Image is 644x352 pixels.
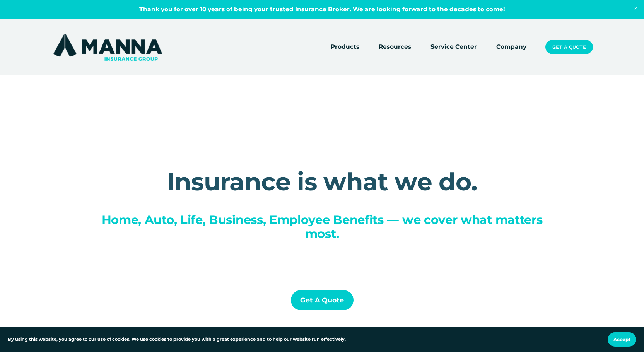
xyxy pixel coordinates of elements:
span: Accept [613,337,630,342]
a: Get a Quote [291,290,354,311]
span: Resources [379,42,411,52]
a: Get a Quote [545,40,593,55]
span: Home, Auto, Life, Business, Employee Benefits — we cover what matters most. [102,212,546,241]
a: folder dropdown [379,42,411,53]
p: By using this website, you agree to our use of cookies. We use cookies to provide you with a grea... [8,336,346,343]
button: Accept [608,332,636,347]
span: Products [331,42,359,52]
a: Company [496,42,526,53]
a: Service Center [430,42,477,53]
img: Manna Insurance Group [51,32,164,62]
a: folder dropdown [331,42,359,53]
strong: Insurance is what we do. [167,167,478,197]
